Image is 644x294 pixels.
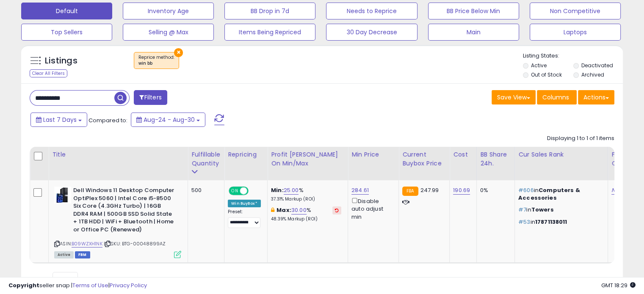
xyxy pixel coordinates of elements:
button: Save View [492,90,536,104]
span: All listings currently available for purchase on Amazon [54,251,74,258]
a: 284.61 [351,186,369,195]
div: % [271,187,341,202]
a: N/A [611,186,622,195]
button: Items Being Repriced [224,24,315,41]
span: FBM [75,251,90,258]
a: 25.00 [284,186,299,195]
b: Max: [276,206,291,214]
span: 247.99 [420,186,439,194]
span: ON [229,187,240,195]
button: Aug-24 - Aug-30 [131,113,205,127]
div: Cost [453,150,473,159]
span: Show: entries [36,275,97,283]
th: The percentage added to the cost of goods (COGS) that forms the calculator for Min & Max prices. [268,147,348,180]
b: Min: [271,186,284,194]
button: Inventory Age [123,3,214,19]
div: Title [52,150,184,159]
div: Disable auto adjust min [351,196,392,221]
span: #606 [518,186,534,194]
div: Cur Sales Rank [518,150,604,159]
button: Main [428,24,519,41]
p: Listing States: [523,52,623,60]
span: Compared to: [88,116,127,124]
div: Displaying 1 to 1 of 1 items [547,135,614,143]
button: Selling @ Max [123,24,214,41]
button: Laptops [530,24,621,41]
a: Terms of Use [72,281,108,289]
span: | SKU: BTG-00048899AZ [104,240,166,247]
strong: Copyright [8,281,39,289]
div: Min Price [351,150,395,159]
a: Privacy Policy [110,281,147,289]
a: 30.00 [291,206,307,214]
p: in [518,218,601,226]
div: Fulfillable Quantity [191,150,221,168]
label: Archived [581,71,604,78]
div: Win BuyBox * [228,200,261,207]
span: Last 7 Days [43,115,77,124]
label: Active [531,62,547,69]
span: Computers & Accessories [518,186,580,202]
div: % [271,206,341,222]
p: 48.39% Markup (ROI) [271,216,341,222]
div: Preset: [228,209,261,228]
span: 17871138011 [535,218,567,226]
button: Top Sellers [21,24,112,41]
img: 41uKq9oB-KL._SL40_.jpg [54,187,71,203]
span: OFF [247,187,261,195]
div: Repricing [228,150,264,159]
button: Default [21,3,112,19]
div: Clear All Filters [30,69,67,77]
span: Towers [531,206,554,214]
label: Deactivated [581,62,613,69]
button: BB Drop in 7d [224,3,315,19]
span: Aug-24 - Aug-30 [144,115,195,124]
label: Out of Stock [531,71,562,78]
p: 37.31% Markup (ROI) [271,196,341,202]
div: Current Buybox Price [402,150,446,168]
small: FBA [402,187,418,196]
div: win bb [138,60,174,66]
a: B09WZXH1NK [72,240,102,247]
span: #53 [518,218,530,226]
span: Columns [542,93,569,102]
a: 190.69 [453,186,470,195]
b: Dell Windows 11 Desktop Computer OptiPlex 5060 | Intel Core i5-8500 Six Core (4.3GHz Turbo) | 16G... [73,187,176,236]
p: in [518,187,601,202]
div: BB Share 24h. [480,150,511,168]
h5: Listings [45,55,77,67]
div: 0% [480,187,508,194]
button: Needs to Reprice [326,3,417,19]
span: Reprice method : [138,54,174,67]
button: Columns [537,90,577,104]
p: in [518,206,601,214]
div: seller snap | | [8,282,147,290]
div: Fulfillment Cost [611,150,644,168]
div: ASIN: [54,187,181,257]
button: Last 7 Days [30,113,87,127]
button: Actions [578,90,614,104]
span: 2025-09-7 18:29 GMT [601,281,636,289]
div: Profit [PERSON_NAME] on Min/Max [271,150,344,168]
span: #7 [518,206,526,214]
button: Filters [134,90,167,105]
button: 30 Day Decrease [326,24,417,41]
div: 500 [191,187,218,194]
button: × [174,48,183,57]
button: BB Price Below Min [428,3,519,19]
button: Non Competitive [530,3,621,19]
